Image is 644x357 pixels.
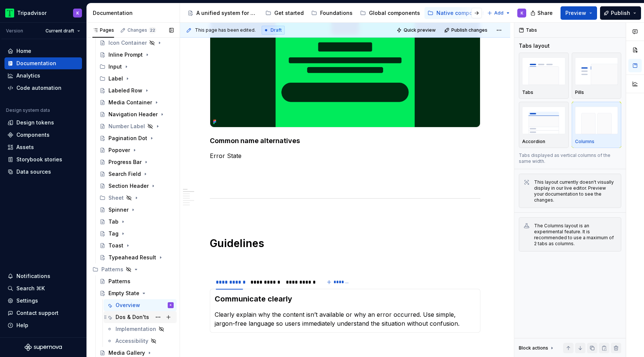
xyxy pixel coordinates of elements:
a: Analytics [4,70,82,82]
button: Search ⌘K [4,282,82,294]
div: Section Header [108,182,149,190]
div: Media Container [108,99,152,106]
div: Tab [108,218,119,225]
div: Code automation [16,84,61,92]
div: K [170,301,172,309]
div: Components [16,131,50,139]
div: Popover [108,146,130,154]
button: placeholderAccordion [519,102,569,148]
div: Design tokens [16,119,54,126]
a: Spinner [97,204,177,216]
button: Publish [600,6,641,20]
button: Contact support [4,307,82,319]
span: Quick preview [404,27,436,33]
div: Empty State [108,290,139,297]
a: Home [4,45,82,57]
a: Global components [357,7,423,19]
span: Draft [271,27,282,33]
a: Dos & Don'ts [104,311,177,323]
div: Label [97,73,177,85]
div: Design system data [6,107,50,113]
p: Pills [575,89,584,95]
div: Patterns [89,263,177,275]
div: Foundations [320,9,353,17]
a: Foundations [308,7,356,19]
div: Pages [92,27,114,33]
button: placeholderPills [572,53,622,99]
div: Progress Bar [108,158,142,166]
span: Publish changes [451,27,487,33]
div: Notifications [16,272,50,280]
span: 22 [149,27,156,33]
button: Preview [561,6,597,20]
a: Settings [4,295,82,307]
div: Tripadvisor [17,9,47,17]
div: Analytics [16,72,40,79]
div: Get started [274,9,304,17]
div: Icon Container [108,39,147,47]
span: Share [537,9,553,17]
div: Toast [108,242,123,249]
p: Accordion [522,139,545,145]
div: This layout currently doesn't visually display in our live editor. Preview your documentation to ... [534,179,616,203]
div: Media Gallery [108,349,145,357]
div: Overview [116,301,140,309]
div: The Columns layout is an experimental feature. It is recommended to use a maximum of 2 tabs as co... [534,223,616,247]
div: Implementation [116,325,156,333]
a: Accessibility [104,335,177,347]
div: Block actions [519,343,555,353]
div: Changes [127,27,156,33]
a: Implementation [104,323,177,335]
div: A unified system for every journey. [196,9,258,17]
div: Sheet [97,192,177,204]
img: placeholder [575,107,618,134]
a: Pagination Dot [97,132,177,144]
div: K [521,10,523,16]
div: Inline Prompt [108,51,143,59]
a: Assets [4,141,82,153]
div: Patterns [101,266,123,273]
div: Sheet [108,194,124,202]
div: Help [16,322,28,329]
div: Search ⌘K [16,285,45,292]
a: Tag [97,228,177,240]
button: Quick preview [394,25,439,35]
div: Dos & Don'ts [116,313,149,321]
button: Add [485,8,513,18]
div: Storybook stories [16,156,62,163]
a: Popover [97,144,177,156]
button: Publish changes [442,25,491,35]
div: Page tree [184,6,483,20]
button: Notifications [4,270,82,282]
div: Tabs layout [519,42,550,50]
a: Navigation Header [97,108,177,120]
a: Number Label [97,120,177,132]
section-item: Guideline 1 [215,294,476,328]
div: Navigation Header [108,111,158,118]
svg: Supernova Logo [25,344,62,351]
button: Share [527,6,558,20]
img: 0ed0e8b8-9446-497d-bad0-376821b19aa5.png [5,9,14,18]
a: Search Field [97,168,177,180]
a: Section Header [97,180,177,192]
a: Progress Bar [97,156,177,168]
div: Data sources [16,168,51,176]
a: A unified system for every journey. [184,7,261,19]
a: Data sources [4,166,82,178]
div: Tag [108,230,119,237]
div: Contact support [16,309,59,317]
a: Patterns [97,275,177,287]
p: Tabs displayed as vertical columns of the same width. [519,152,621,164]
span: This page has been edited. [195,27,256,33]
a: Native components [424,7,490,19]
a: Components [4,129,82,141]
div: K [76,10,79,16]
div: Number Label [108,123,145,130]
div: Version [6,28,23,34]
a: Code automation [4,82,82,94]
a: Storybook stories [4,154,82,165]
p: Tabs [522,89,533,95]
button: Help [4,319,82,331]
span: Preview [565,9,586,17]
